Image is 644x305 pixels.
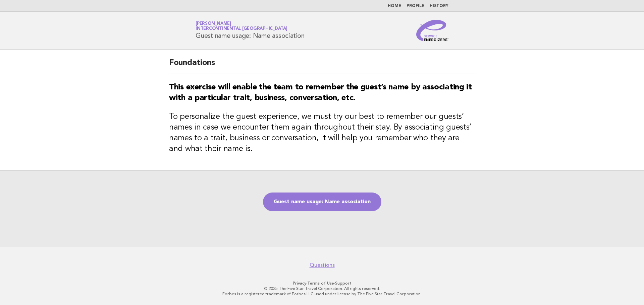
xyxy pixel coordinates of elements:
img: Service Energizers [416,20,448,41]
h1: Guest name usage: Name association [196,22,305,39]
a: Home [388,4,401,8]
a: Support [335,281,352,286]
p: © 2025 The Five Star Travel Corporation. All rights reserved. [117,286,527,291]
span: InterContinental [GEOGRAPHIC_DATA] [196,27,287,31]
a: History [430,4,448,8]
h2: Foundations [169,58,475,74]
a: Profile [407,4,424,8]
a: Questions [310,262,335,269]
p: · · [117,281,527,286]
h3: To personalize the guest experience, we must try our best to remember our guests’ names in case w... [169,111,475,154]
p: Forbes is a registered trademark of Forbes LLC used under license by The Five Star Travel Corpora... [117,291,527,297]
a: [PERSON_NAME]InterContinental [GEOGRAPHIC_DATA] [196,21,287,31]
a: Privacy [293,281,306,286]
a: Terms of Use [307,281,334,286]
strong: This exercise will enable the team to remember the guest’s name by associating it with a particul... [169,83,472,102]
a: Guest name usage: Name association [263,193,381,211]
